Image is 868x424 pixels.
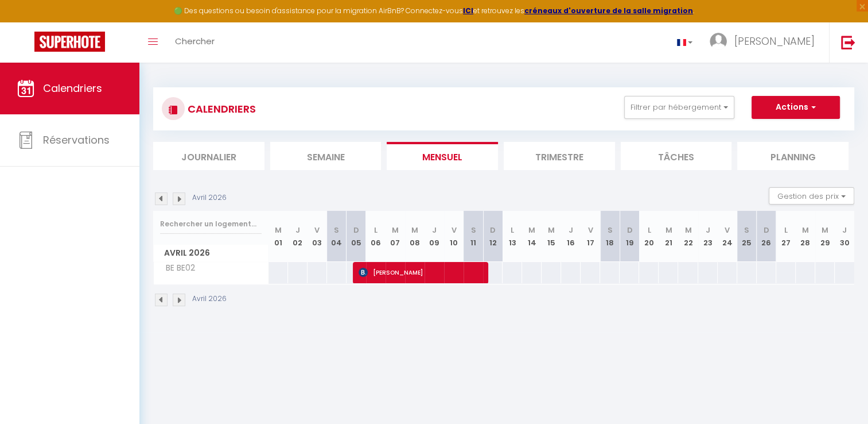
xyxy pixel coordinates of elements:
abbr: V [588,225,593,236]
p: Avril 2026 [192,294,227,304]
abbr: S [470,225,476,236]
abbr: L [784,225,788,236]
li: Semaine [270,142,382,170]
span: BE BE02 [155,262,198,275]
abbr: L [511,225,514,236]
th: 06 [366,211,386,262]
abbr: M [822,225,828,236]
li: Planning [737,142,848,170]
span: [PERSON_NAME] [734,34,815,48]
a: Chercher [166,22,223,63]
th: 09 [425,211,444,262]
th: 11 [464,211,483,262]
abbr: D [626,225,632,236]
th: 28 [796,211,815,262]
abbr: V [451,225,456,236]
th: 15 [542,211,561,262]
button: Filtrer par hébergement [624,96,734,119]
button: Ouvrir le widget de chat LiveChat [9,5,44,39]
th: 10 [444,211,464,262]
span: [PERSON_NAME] [359,261,482,283]
abbr: M [665,225,672,236]
span: Avril 2026 [154,245,268,261]
abbr: M [685,225,692,236]
th: 27 [776,211,796,262]
th: 29 [815,211,835,262]
th: 19 [620,211,639,262]
th: 14 [522,211,542,262]
li: Tâches [621,142,732,170]
th: 02 [288,211,308,262]
th: 01 [268,211,288,262]
abbr: J [569,225,573,236]
button: Gestion des prix [769,187,854,205]
a: ICI [463,6,473,16]
th: 30 [835,211,854,262]
abbr: M [548,225,555,236]
th: 13 [503,211,522,262]
th: 07 [386,211,405,262]
h3: CALENDRIERS [185,96,256,122]
th: 21 [659,211,678,262]
th: 08 [405,211,425,262]
abbr: V [725,225,730,236]
abbr: M [528,225,535,236]
button: Actions [752,96,840,119]
abbr: J [706,225,710,236]
li: Trimestre [504,142,615,170]
abbr: D [764,225,769,236]
th: 22 [678,211,698,262]
abbr: M [411,225,418,236]
span: Réservations [43,133,110,147]
abbr: M [275,225,282,236]
p: Avril 2026 [192,192,227,203]
th: 20 [639,211,659,262]
abbr: M [392,225,399,236]
span: Calendriers [43,81,102,95]
th: 17 [581,211,600,262]
th: 05 [347,211,366,262]
th: 23 [698,211,718,262]
li: Journalier [153,142,264,170]
th: 18 [600,211,620,262]
abbr: D [353,225,359,236]
img: Super Booking [34,32,105,52]
th: 03 [308,211,327,262]
a: ... [PERSON_NAME] [701,22,829,63]
th: 12 [483,211,503,262]
th: 26 [757,211,776,262]
abbr: J [295,225,300,236]
th: 04 [327,211,347,262]
abbr: S [608,225,613,236]
li: Mensuel [387,142,498,170]
span: Chercher [175,35,215,47]
th: 16 [561,211,581,262]
abbr: D [490,225,496,236]
img: logout [841,35,855,49]
input: Rechercher un logement... [160,214,262,234]
abbr: L [374,225,377,236]
abbr: S [334,225,339,236]
th: 24 [718,211,737,262]
abbr: S [744,225,749,236]
abbr: L [647,225,651,236]
abbr: M [802,225,809,236]
abbr: J [842,225,847,236]
a: créneaux d'ouverture de la salle migration [524,6,693,16]
img: ... [710,33,727,50]
abbr: V [314,225,320,236]
abbr: J [432,225,437,236]
th: 25 [737,211,757,262]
